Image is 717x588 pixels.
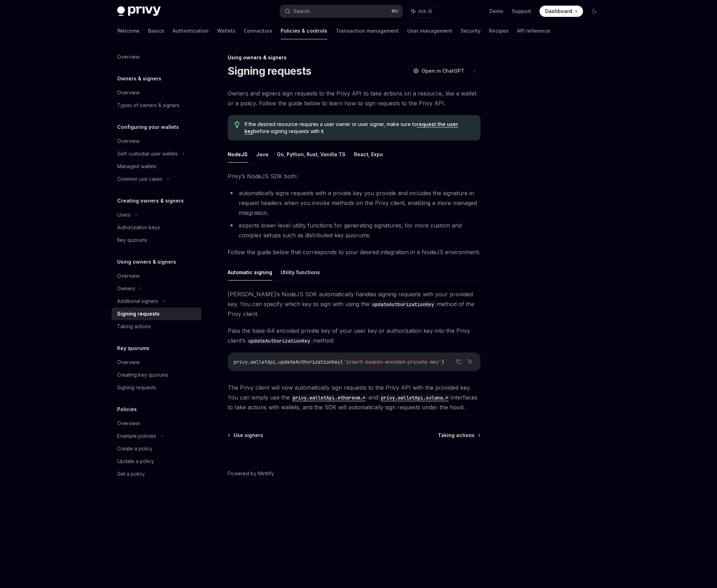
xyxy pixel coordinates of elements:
[112,417,201,430] a: Overview
[228,470,274,477] a: Powered by Mintlify
[250,359,276,365] span: walletApi
[244,121,474,135] span: If the desired resource requires a user owner or user signer, make sure to before signing request...
[235,121,240,128] svg: Tip
[112,308,201,320] a: Signing requests
[117,344,149,352] h5: Key quorums
[290,394,368,401] a: privy.walletApi.ethereum.*
[112,135,201,147] a: Overview
[112,270,201,282] a: Overview
[117,6,161,16] img: dark logo
[378,394,451,402] code: privy.walletApi.solana.*
[117,419,140,428] div: Overview
[117,358,140,366] div: Overview
[117,175,162,183] div: Common use cases
[228,326,481,345] span: Pass the base-64 encoded private key of your user key or authorization key into the Privy client’...
[406,5,437,18] button: Ask AI
[117,432,156,440] div: Example policies
[589,6,600,17] button: Toggle dark mode
[228,65,311,77] h1: Signing requests
[369,300,437,308] code: updateAuthorizationKey
[173,22,209,39] a: Authentication
[228,171,481,181] span: Privy’s NodeJS SDK both:
[454,357,463,366] button: Copy the contents from the code block
[117,310,160,318] div: Signing requests
[117,137,140,145] div: Overview
[489,8,503,15] a: Demo
[112,356,201,369] a: Overview
[465,357,475,366] button: Ask AI
[228,146,248,163] button: NodeJS
[228,383,481,412] span: The Privy client will now automatically sign requests to the Privy API with the provided key. You...
[422,67,464,74] span: Open in ChatGPT
[117,444,153,453] div: Create a policy
[438,432,480,439] a: Taking actions
[112,320,201,333] a: Taking actions
[228,54,481,61] div: Using owners & signers
[244,22,272,39] a: Connectors
[343,359,441,365] span: 'insert-base64-encoded-private-key'
[112,455,201,468] a: Update a policy
[117,371,168,379] div: Creating key quorums
[277,146,346,163] button: Go, Python, Rust, Vanilla TS
[112,51,201,63] a: Overview
[228,247,481,257] span: Follow the guide below that corresponds to your desired integration in a NodeJS environment.
[391,8,398,14] span: ⌘ K
[461,22,481,39] a: Security
[112,442,201,455] a: Create a policy
[234,359,248,365] span: privy
[117,272,140,280] div: Overview
[117,150,178,158] div: Self-custodial user wallets
[256,146,268,163] button: Java
[407,22,452,39] a: User management
[354,146,383,163] button: React, Expo
[540,6,583,17] a: Dashboard
[117,322,151,331] div: Taking actions
[228,289,481,319] span: [PERSON_NAME]’s NodeJS SDK automatically handles signing requests with your provided key. You can...
[281,22,327,39] a: Policies & controls
[148,22,164,39] a: Basics
[112,160,201,173] a: Managed wallets
[117,123,179,131] h5: Configuring your wallets
[280,5,403,18] button: Search...⌘K
[117,101,180,110] div: Types of owners & signers
[336,22,399,39] a: Transaction management
[117,74,161,83] h5: Owners & signers
[279,359,340,365] span: updateAuthorizationKey
[112,86,201,99] a: Overview
[545,8,572,15] span: Dashboard
[117,162,156,171] div: Managed wallets
[418,8,432,15] span: Ask AI
[276,359,279,365] span: .
[228,188,481,218] li: automatically signs requests with a private key you provide and includes the signature in request...
[112,99,201,112] a: Types of owners & signers
[234,432,263,439] span: Use signers
[228,88,481,108] span: Owners and signers sign requests to the Privy API to take actions on a resource, like a wallet or...
[117,236,147,244] div: Key quorums
[409,65,469,77] button: Open in ChatGPT
[117,470,145,478] div: Get a policy
[117,53,140,61] div: Overview
[228,220,481,240] li: exports lower-level utility functions for generating signatures, for more custom and complex setu...
[281,264,320,280] button: Utility functions
[438,432,475,439] span: Taking actions
[117,457,154,465] div: Update a policy
[293,7,313,15] div: Search...
[117,197,184,205] h5: Creating owners & signers
[117,223,160,232] div: Authorization keys
[248,359,250,365] span: .
[112,468,201,480] a: Get a policy
[441,359,444,365] span: )
[117,211,130,219] div: Users
[228,432,263,439] a: Use signers
[112,381,201,394] a: Signing requests
[117,22,140,39] a: Welcome
[117,297,158,305] div: Additional signers
[112,221,201,234] a: Authorization keys
[517,22,550,39] a: API reference
[117,258,176,266] h5: Using owners & signers
[117,88,140,97] div: Overview
[217,22,235,39] a: Wallets
[512,8,531,15] a: Support
[117,284,135,293] div: Owners
[290,394,368,402] code: privy.walletApi.ethereum.*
